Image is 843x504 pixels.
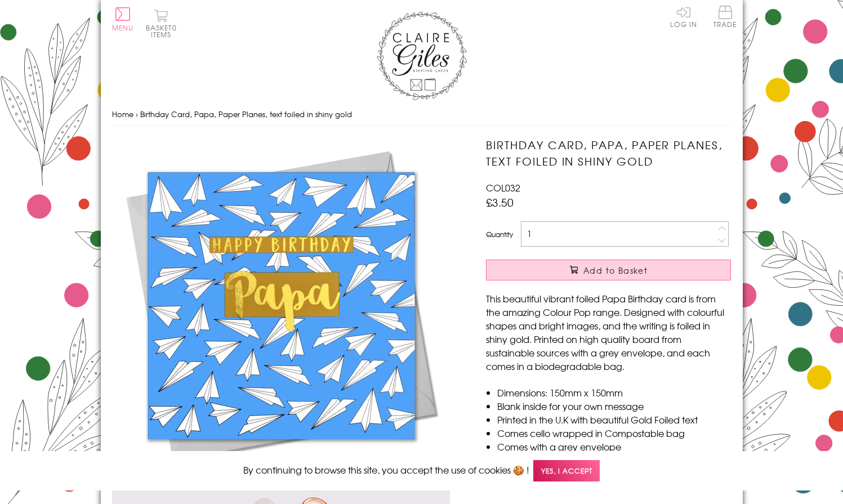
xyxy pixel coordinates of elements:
span: Trade [713,6,737,28]
span: Menu [112,23,134,33]
nav: breadcrumbs [112,103,732,126]
a: Log In [670,6,697,28]
p: This beautiful vibrant foiled Papa Birthday card is from the amazing Colour Pop range. Designed w... [486,292,731,373]
span: £3.50 [486,194,514,210]
img: Claire Giles Greetings Cards [377,11,467,100]
label: Quantity [486,229,513,239]
li: Comes cello wrapped in Compostable bag [497,426,731,440]
span: Birthday Card, Papa, Paper Planes, text foiled in shiny gold [140,109,352,119]
h1: Birthday Card, Papa, Paper Planes, text foiled in shiny gold [486,137,731,170]
span: Yes, I accept [533,460,600,482]
button: Menu [112,7,134,31]
li: Dimensions: 150mm x 150mm [497,386,731,399]
a: Home [112,109,133,119]
span: 0 items [151,23,177,39]
button: Add to Basket [486,260,731,280]
button: Basket0 items [146,9,177,38]
span: COL032 [486,181,520,194]
img: Birthday Card, Papa, Paper Planes, text foiled in shiny gold [112,137,450,475]
a: Trade [713,6,737,30]
span: Add to Basket [583,265,648,276]
li: Blank inside for your own message [497,399,731,413]
span: › [136,109,138,119]
li: Printed in the U.K with beautiful Gold Foiled text [497,413,731,426]
li: Comes with a grey envelope [497,440,731,453]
